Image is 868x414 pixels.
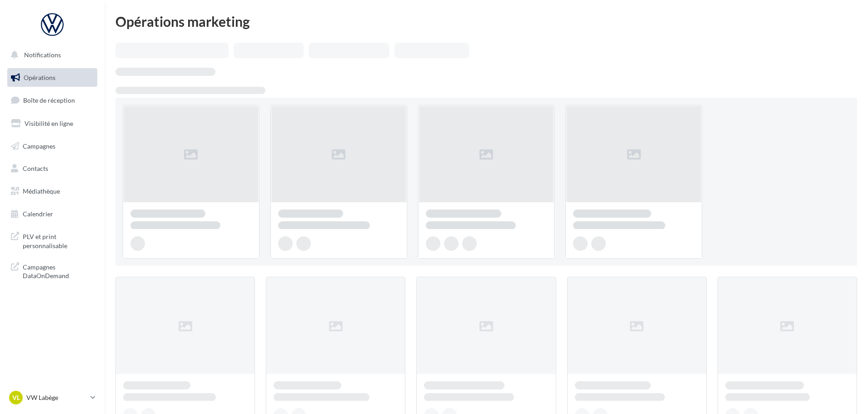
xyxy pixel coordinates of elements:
[5,205,99,224] a: Calendrier
[23,96,75,104] span: Boîte de réception
[5,45,95,65] button: Notifications
[24,74,55,81] span: Opérations
[115,15,857,28] div: Opérations marketing
[5,68,99,87] a: Opérations
[23,230,94,250] span: PLV et print personnalisable
[23,261,94,280] span: Campagnes DataOnDemand
[23,165,48,172] span: Contacts
[5,227,99,254] a: PLV et print personnalisable
[5,90,99,110] a: Boîte de réception
[7,389,97,406] a: VL VW Labège
[24,51,61,59] span: Notifications
[12,393,20,402] span: VL
[23,187,60,195] span: Médiathèque
[25,120,73,127] span: Visibilité en ligne
[26,393,87,402] p: VW Labège
[23,210,53,218] span: Calendrier
[5,257,99,284] a: Campagnes DataOnDemand
[5,182,99,201] a: Médiathèque
[5,159,99,178] a: Contacts
[23,142,55,150] span: Campagnes
[5,114,99,133] a: Visibilité en ligne
[5,137,99,156] a: Campagnes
